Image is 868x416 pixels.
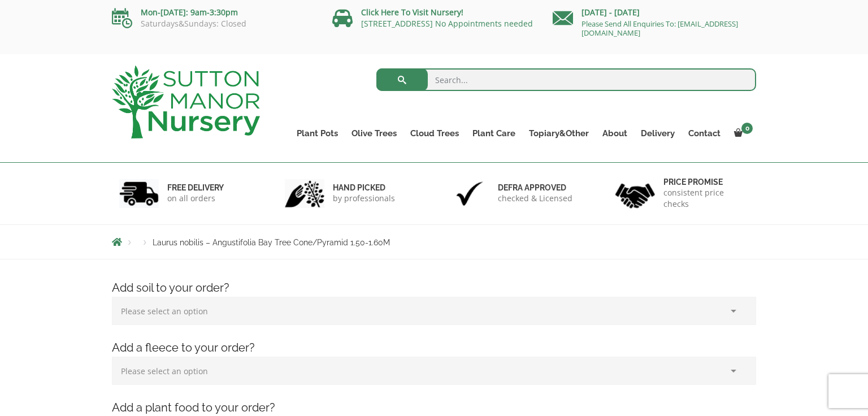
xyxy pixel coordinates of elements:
p: by professionals [333,193,395,204]
h4: Add a fleece to your order? [103,339,765,357]
a: 0 [727,125,756,141]
span: Laurus nobilis – Angustifolia Bay Tree Cone/Pyramid 1.50-1.60M [153,238,390,247]
a: Plant Care [466,125,522,141]
a: Click Here To Visit Nursery! [361,7,463,18]
nav: Breadcrumbs [112,237,756,246]
p: checked & Licensed [498,193,572,204]
a: Contact [682,125,727,141]
input: Search... [376,68,757,91]
img: 4.jpg [615,176,655,211]
a: Delivery [634,125,682,141]
h6: hand picked [333,183,395,193]
a: Topiary&Other [522,125,596,141]
a: Olive Trees [345,125,403,141]
img: 3.jpg [450,179,489,208]
p: on all orders [167,193,224,204]
span: 0 [741,123,753,134]
a: Cloud Trees [403,125,466,141]
a: About [596,125,634,141]
h4: Add soil to your order? [103,279,765,297]
img: 2.jpg [285,179,324,208]
p: consistent price checks [663,187,749,210]
a: Plant Pots [290,125,345,141]
img: logo [112,66,260,138]
h6: Defra approved [498,183,572,193]
p: Saturdays&Sundays: Closed [112,19,315,28]
h6: FREE DELIVERY [167,183,224,193]
p: Mon-[DATE]: 9am-3:30pm [112,6,315,19]
a: [STREET_ADDRESS] No Appointments needed [361,18,533,29]
h6: Price promise [663,177,749,187]
a: Please Send All Enquiries To: [EMAIL_ADDRESS][DOMAIN_NAME] [581,19,738,38]
img: 1.jpg [119,179,159,208]
p: [DATE] - [DATE] [553,6,756,19]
